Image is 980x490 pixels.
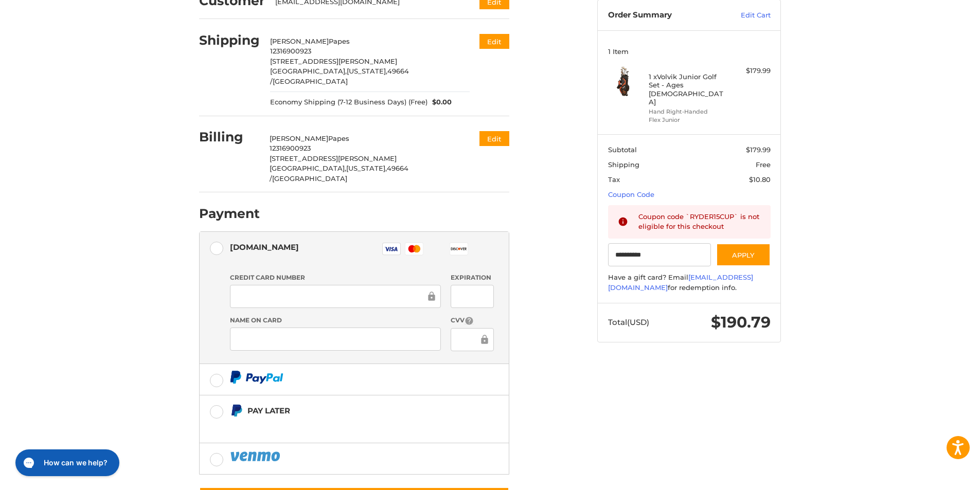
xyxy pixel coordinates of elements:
button: Apply [716,243,771,266]
button: Edit [479,131,509,146]
img: PayPal icon [230,371,283,384]
button: Edit [479,34,509,49]
div: Have a gift card? Email for redemption info. [608,273,771,293]
span: [GEOGRAPHIC_DATA], [270,67,347,75]
iframe: PayPal Message 1 [230,421,445,430]
span: Total (USD) [608,317,649,327]
span: [GEOGRAPHIC_DATA] [273,77,348,85]
iframe: Gorgias live chat messenger [10,446,122,480]
span: Economy Shipping (7-12 Business Days) (Free) [270,97,427,107]
span: [PERSON_NAME] [270,134,328,142]
h3: 1 Item [608,47,771,56]
a: [EMAIL_ADDRESS][DOMAIN_NAME] [608,273,753,292]
span: 12316900923 [270,144,311,152]
a: Coupon Code [608,190,654,198]
h4: 1 x Volvik Junior Golf Set - Ages [DEMOGRAPHIC_DATA] [649,72,727,106]
h2: Shipping [199,32,260,48]
span: Tax [608,175,620,184]
span: Subtotal [608,146,637,154]
div: Coupon code `RYDER15CUP` is not eligible for this checkout [638,212,761,232]
span: [GEOGRAPHIC_DATA], [270,164,346,172]
span: [GEOGRAPHIC_DATA] [272,174,347,183]
input: Gift Certificate or Coupon Code [608,243,711,266]
span: Shipping [608,160,639,169]
span: Papes [329,37,350,45]
span: [STREET_ADDRESS][PERSON_NAME] [270,57,397,65]
div: [DOMAIN_NAME] [230,239,299,256]
label: Name on Card [230,316,441,325]
a: Edit Cart [719,10,771,21]
label: CVV [451,316,493,325]
img: PayPal icon [230,450,282,463]
img: Pay Later icon [230,404,243,417]
span: $10.80 [749,175,771,184]
span: 49664 / [270,164,408,183]
h2: Billing [199,129,259,145]
div: Pay Later [247,402,444,419]
span: $190.79 [711,313,771,332]
span: [US_STATE], [346,164,387,172]
h2: Payment [199,206,260,222]
div: $179.99 [730,66,771,76]
li: Hand Right-Handed [649,107,727,116]
span: [PERSON_NAME] [270,37,329,45]
span: [US_STATE], [347,67,387,75]
span: [STREET_ADDRESS][PERSON_NAME] [270,154,397,162]
span: 12316900923 [270,47,311,55]
h3: Order Summary [608,10,719,21]
label: Expiration [451,273,493,282]
span: Free [756,160,771,169]
label: Credit Card Number [230,273,441,282]
span: $0.00 [427,97,452,107]
span: 49664 / [270,67,409,85]
span: $179.99 [746,146,771,154]
li: Flex Junior [649,116,727,124]
span: Papes [328,134,349,142]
